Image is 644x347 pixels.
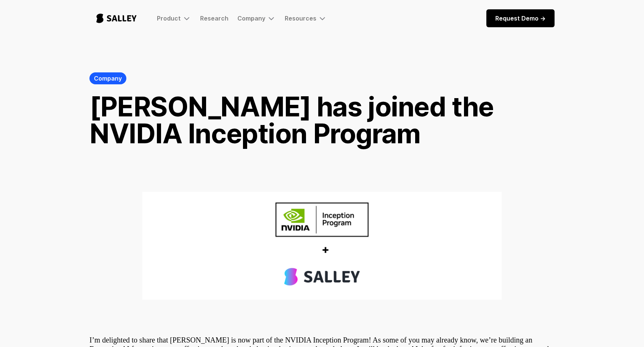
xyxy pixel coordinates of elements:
[157,14,191,23] div: Product
[94,74,122,83] div: Company
[237,14,276,23] div: Company
[486,9,555,27] a: Request Demo ->
[157,15,181,22] div: Product
[285,14,327,23] div: Resources
[200,15,228,22] a: Research
[89,72,126,84] a: Company
[237,15,265,22] div: Company
[285,15,316,22] div: Resources
[89,93,555,147] h1: [PERSON_NAME] has joined the NVIDIA Inception Program
[89,6,143,31] a: home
